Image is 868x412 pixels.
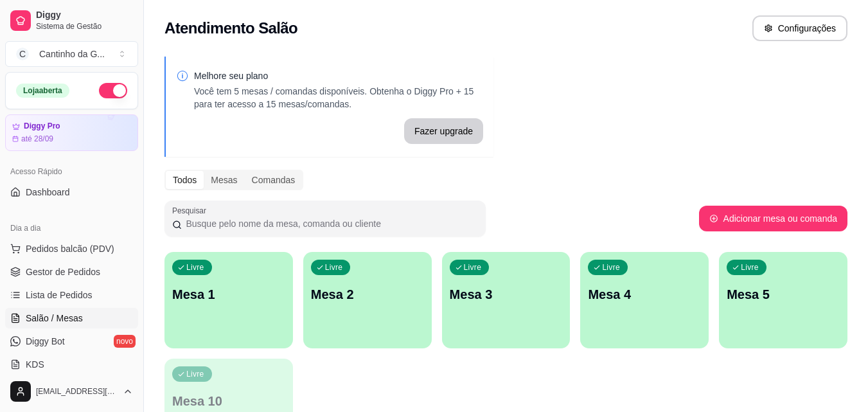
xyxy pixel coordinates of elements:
span: Salão / Mesas [26,312,83,325]
span: [EMAIL_ADDRESS][DOMAIN_NAME] [36,386,118,397]
a: Diggy Botnovo [5,331,138,352]
button: LivreMesa 5 [719,252,847,348]
span: KDS [26,358,44,371]
a: DiggySistema de Gestão [5,5,138,36]
div: Cantinho da G ... [39,48,105,60]
button: Alterar Status [99,83,127,98]
div: Comandas [245,171,303,189]
p: Mesa 2 [311,285,424,303]
a: Gestor de Pedidos [5,262,138,282]
p: Melhore seu plano [194,69,483,82]
p: Mesa 5 [727,285,840,303]
span: Gestor de Pedidos [26,265,100,278]
button: LivreMesa 3 [442,252,571,348]
div: Dia a dia [5,218,138,238]
p: Mesa 4 [588,285,701,303]
p: Livre [602,262,620,273]
button: LivreMesa 1 [164,252,293,348]
article: Diggy Pro [24,121,60,131]
button: Pedidos balcão (PDV) [5,238,138,259]
span: C [16,48,29,60]
div: Todos [166,171,204,189]
label: Pesquisar [172,205,211,216]
span: Sistema de Gestão [36,21,133,31]
button: LivreMesa 2 [303,252,432,348]
p: Livre [325,262,343,273]
h2: Atendimento Salão [164,18,297,39]
span: Dashboard [26,186,70,199]
span: Pedidos balcão (PDV) [26,242,114,255]
p: Mesa 10 [172,392,285,410]
a: Salão / Mesas [5,308,138,328]
button: Configurações [752,15,847,41]
input: Pesquisar [182,217,478,230]
p: Livre [186,262,204,273]
button: Adicionar mesa ou comanda [699,206,847,231]
button: LivreMesa 4 [580,252,709,348]
p: Mesa 3 [450,285,563,303]
p: Você tem 5 mesas / comandas disponíveis. Obtenha o Diggy Pro + 15 para ter acesso a 15 mesas/coma... [194,85,483,111]
div: Acesso Rápido [5,161,138,182]
div: Mesas [204,171,244,189]
span: Diggy Bot [26,335,65,348]
a: Lista de Pedidos [5,285,138,305]
p: Livre [464,262,482,273]
a: KDS [5,354,138,375]
p: Livre [741,262,759,273]
div: Loja aberta [16,84,69,98]
a: Dashboard [5,182,138,202]
article: até 28/09 [21,134,53,144]
button: Select a team [5,41,138,67]
button: [EMAIL_ADDRESS][DOMAIN_NAME] [5,376,138,407]
p: Livre [186,369,204,379]
a: Diggy Proaté 28/09 [5,114,138,151]
button: Fazer upgrade [404,118,483,144]
span: Lista de Pedidos [26,289,93,301]
span: Diggy [36,10,133,21]
p: Mesa 1 [172,285,285,303]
